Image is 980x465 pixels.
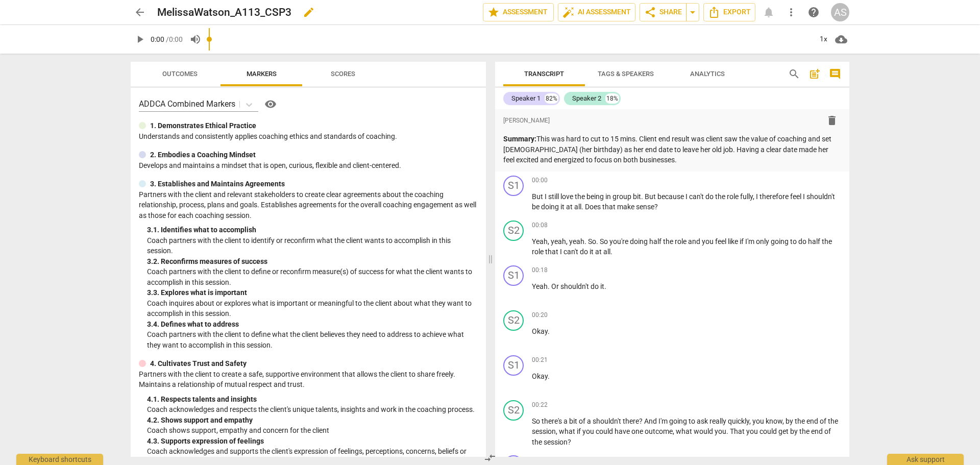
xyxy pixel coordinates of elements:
span: , [782,417,786,425]
span: really [709,417,728,425]
span: ? [639,417,644,425]
span: yeah [551,237,566,246]
span: doing [541,203,560,211]
span: Assessment [487,6,549,18]
strong: Summary: [503,135,536,143]
span: what [559,427,577,435]
span: outcome [645,427,673,435]
p: Coach partners with the client to define what the client believes they need to address to achieve... [147,329,478,350]
span: do [580,248,590,256]
p: 3. Establishes and Maintains Agreements [150,179,285,189]
span: So [588,237,596,246]
span: Analytics [690,70,725,78]
div: 3. 1. Identifies what to accomplish [147,225,478,235]
div: Change speaker [503,265,524,286]
span: , [566,237,569,246]
span: one [631,427,645,435]
span: to [790,237,798,246]
button: Sharing summary [686,3,699,21]
span: . [581,203,585,211]
span: and [688,237,702,246]
span: I [545,192,548,201]
span: end [811,427,824,435]
button: Export [703,3,755,21]
span: role [727,192,740,201]
span: would [694,427,715,435]
div: 3. 3. Explores what is important [147,287,478,298]
button: Play [131,30,149,48]
span: And [644,417,658,425]
span: 0:00 [151,35,164,43]
span: . [584,237,588,246]
span: I [803,192,806,201]
span: more_vert [785,6,797,18]
span: arrow_back [134,6,146,18]
span: you [582,427,596,435]
span: can't [563,248,580,256]
span: all [574,203,581,211]
span: I'm [658,417,669,425]
span: post_add [808,68,821,80]
button: AI Assessment [558,3,635,21]
span: Tags & Speakers [598,70,654,78]
span: arrow_drop_down [687,6,699,18]
span: the [795,417,806,425]
span: comment [829,68,841,80]
p: Partners with the client and relevant stakeholders to create clear agreements about the coaching ... [139,189,478,221]
span: 00:18 [532,266,548,275]
div: Ask support [887,454,964,465]
span: cloud_download [835,33,847,45]
div: 3. 2. Reconfirms measures of success [147,256,478,267]
span: Okay [532,372,548,380]
span: . [548,372,550,380]
span: of [820,417,828,425]
p: This was hard to cut to 15 mins. Client end result was client saw the value of coaching and set [... [503,134,841,165]
span: could [759,427,778,435]
span: / 0:00 [166,35,183,43]
span: of [824,427,831,435]
span: that [545,248,560,256]
span: bit [569,417,579,425]
span: volume_up [189,33,202,45]
h2: MelissaWatson_A113_CSP3 [157,6,291,19]
span: I'm [745,237,756,246]
span: the [532,438,544,446]
span: going [771,237,790,246]
span: role [532,248,545,256]
span: edit [303,6,315,18]
span: Scores [331,70,355,78]
span: love [560,192,575,201]
span: 00:21 [532,356,548,364]
span: visibility [264,98,277,110]
span: Does [585,203,602,211]
button: AS [831,3,849,21]
span: at [566,203,574,211]
span: can't [689,192,705,201]
button: Volume [186,30,205,48]
div: Change speaker [503,355,524,376]
span: get [778,427,790,435]
span: session [544,438,568,446]
span: there's [542,417,563,425]
span: if [740,237,745,246]
span: shouldn't [593,417,623,425]
button: Add summary [806,66,823,82]
span: , [556,427,559,435]
span: Share [644,6,682,18]
span: half [808,237,822,246]
span: it [600,282,604,290]
span: doing [630,237,649,246]
span: , [673,427,676,435]
p: Coach shows support, empathy and concern for the client [147,425,478,436]
span: , [548,237,551,246]
span: . [604,282,606,290]
div: Change speaker [503,221,524,241]
span: shouldn't [806,192,835,201]
button: Show/Hide comments [827,66,843,82]
div: Change speaker [503,310,524,331]
p: 2. Embodies a Coaching Mindset [150,150,256,160]
span: So [532,417,542,425]
button: Share [640,3,687,21]
span: could [596,427,615,435]
span: you're [609,237,630,246]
